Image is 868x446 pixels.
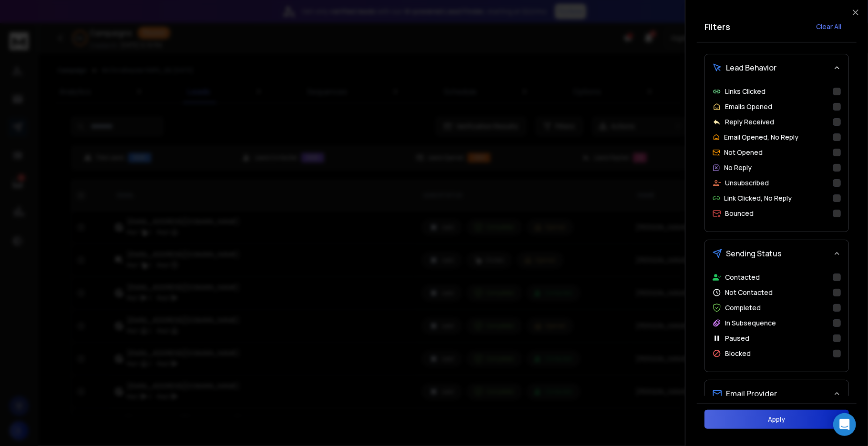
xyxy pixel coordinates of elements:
[724,132,798,142] p: Email Opened, No Reply
[833,413,856,436] div: Open Intercom Messenger
[724,148,763,157] p: Not Opened
[725,318,776,328] p: In Subsequence
[705,267,848,372] div: Sending Status
[725,209,754,218] p: Bounced
[725,87,766,96] p: Links Clicked
[726,62,776,73] span: Lead Behavior
[725,334,749,343] p: Paused
[725,349,751,358] p: Blocked
[705,81,848,232] div: Lead Behavior
[724,163,752,172] p: No Reply
[705,240,848,267] button: Sending Status
[705,20,730,33] h2: Filters
[725,303,761,313] p: Completed
[725,102,772,111] p: Emails Opened
[725,178,769,188] p: Unsubscribed
[705,410,849,429] button: Apply
[808,17,849,36] button: Clear All
[725,117,774,127] p: Reply Received
[705,54,848,81] button: Lead Behavior
[724,193,792,203] p: Link Clicked, No Reply
[725,288,773,297] p: Not Contacted
[726,248,782,259] span: Sending Status
[725,273,760,282] p: Contacted
[726,388,777,399] span: Email Provider
[705,380,848,407] button: Email Provider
